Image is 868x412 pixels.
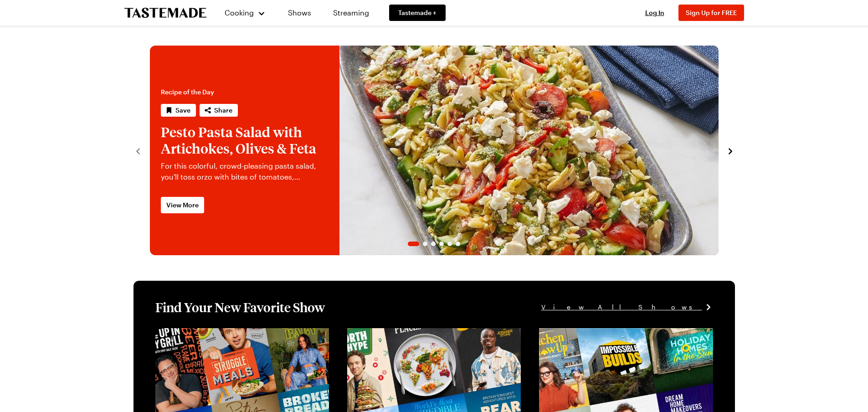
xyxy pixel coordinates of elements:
span: Go to slide 5 [447,242,452,246]
button: navigate to previous item [134,145,143,156]
button: Save recipe [161,104,196,117]
button: Log In [637,8,673,17]
span: Sign Up for FREE [686,9,737,16]
button: Cooking [225,2,266,24]
span: Go to slide 2 [423,242,427,246]
span: Go to slide 6 [456,242,460,246]
span: Save [175,106,190,115]
a: To Tastemade Home Page [124,8,206,18]
span: Cooking [225,8,254,17]
a: View full content for [object Object] [347,329,472,338]
span: Log In [645,9,664,16]
span: Share [214,106,232,115]
a: View More [161,197,204,213]
button: Sign Up for FREE [678,5,744,21]
a: Tastemade + [389,5,446,21]
h1: Find Your New Favorite Show [155,299,325,315]
div: 1 / 6 [150,46,719,255]
span: Go to slide 3 [431,242,436,246]
a: View All Shows [541,302,713,312]
span: View More [166,201,199,210]
a: View full content for [object Object] [155,329,280,338]
span: Go to slide 4 [439,242,444,246]
span: View All Shows [541,302,702,312]
span: Tastemade + [398,8,437,17]
button: navigate to next item [726,145,735,156]
span: Go to slide 1 [408,242,419,246]
a: View full content for [object Object] [539,329,663,338]
button: Share [200,104,238,117]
